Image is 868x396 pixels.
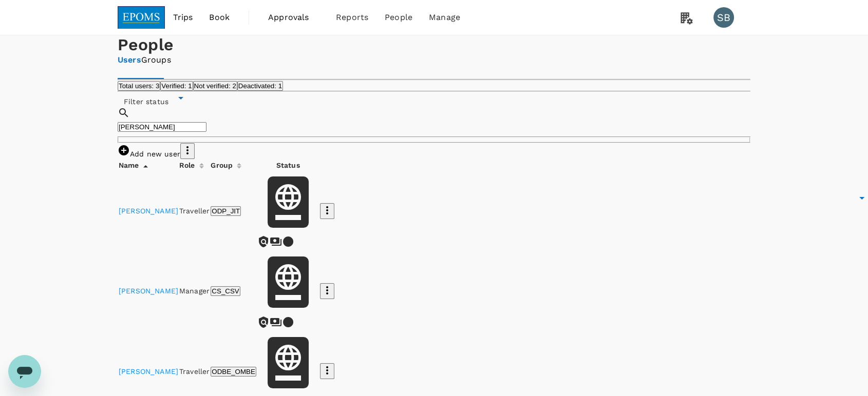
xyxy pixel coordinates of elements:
span: Manage [429,11,460,24]
span: Reports [336,11,368,24]
a: [PERSON_NAME] [119,207,178,215]
span: Book [209,11,230,24]
button: Not verified: 2 [193,81,237,91]
a: Users [118,54,141,66]
a: Add new user [118,150,180,158]
button: ODBE_OMBE [211,367,256,377]
span: Trips [173,11,193,24]
span: Traveller [179,207,210,215]
div: Group [206,156,233,170]
h1: People [118,35,750,54]
span: Traveller [179,367,210,375]
div: Name [115,156,139,170]
span: ODBE_OMBE [212,368,255,375]
a: [PERSON_NAME] [119,367,178,375]
div: Role [175,156,195,170]
span: ODP_JIT [212,207,240,215]
th: Status [257,160,319,170]
span: CS_CSV [212,287,239,295]
div: Filter status [118,92,750,107]
button: Verified: 1 [160,81,193,91]
button: ODP_JIT [211,206,241,216]
a: [PERSON_NAME] [119,287,178,295]
button: Total users: 3 [118,81,160,91]
span: Manager [179,287,210,295]
button: Deactivated: 1 [237,81,283,91]
a: Groups [141,54,171,66]
span: People [385,11,412,24]
div: SB [713,7,734,28]
img: EPOMS SDN BHD [118,6,165,29]
iframe: Button to launch messaging window [8,355,41,388]
span: Approvals [268,11,319,24]
button: CS_CSV [211,286,240,296]
input: Search for a user [118,122,206,132]
span: Filter status [118,97,175,106]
